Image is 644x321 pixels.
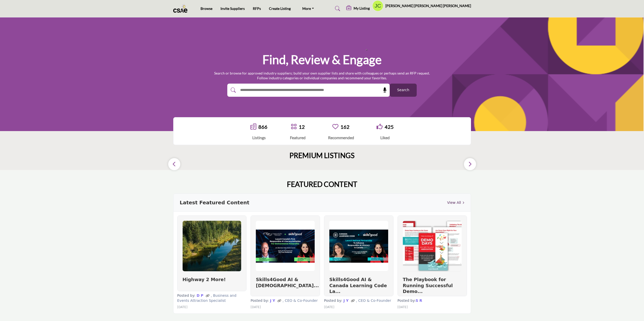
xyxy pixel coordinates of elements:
h2: PREMIUM LISTINGS [289,151,355,160]
div: Featured [290,135,306,141]
a: J Y [269,299,276,303]
span: [DATE] [324,305,334,309]
h2: FEATURED CONTENT [287,180,357,189]
a: Invite Suppliers [220,6,245,11]
div: Listings [250,135,267,141]
a: View All [447,200,464,205]
a: More [299,5,317,12]
a: Highway 2 More! [183,277,226,282]
button: Show hide supplier dropdown [372,0,383,11]
a: The Playbook for Running Successful Demo... [403,277,453,294]
a: RFPs [253,6,261,11]
p: Posted by: [177,293,247,303]
a: Go to Recommended [332,124,338,130]
a: Create Listing [269,6,291,11]
strong: J Y [270,299,275,303]
button: Search [390,84,417,97]
strong: D P [197,293,204,298]
span: [DATE] [177,305,188,309]
span: , CEO & Co-Founder [356,299,391,303]
strong: J Y [343,299,349,303]
img: The Playbook for Running Successful Demo... [403,221,462,271]
span: [DATE] [398,305,408,309]
h3: Latest Featured Content [180,199,250,206]
h1: Find, Review & Engage [262,52,382,67]
span: , Business and Events Attraction Specialist [177,293,237,303]
a: 12 [299,124,305,130]
a: 162 [340,124,350,130]
img: Highway 2 More! [183,221,241,271]
a: Go to Featured [291,124,297,130]
img: Skills4Good AI & Canada Learning Code La... [329,221,388,271]
h5: [PERSON_NAME] [PERSON_NAME] [PERSON_NAME] [385,3,471,8]
img: Site Logo [173,4,190,13]
strong: S R [416,299,422,303]
div: My Listing [346,6,370,12]
a: 866 [258,124,267,130]
img: Skills4Good AI & Sustainability Network... [256,221,315,271]
h5: My Listing [354,6,370,11]
a: Browse [201,6,212,11]
span: [DATE] [251,305,261,309]
a: 425 [385,124,394,130]
p: Posted by: [398,298,467,303]
span: Search [397,87,409,93]
a: D P [195,293,205,298]
a: J Y [342,299,350,303]
p: Posted by: [324,298,393,303]
a: Skills4Good AI & [DEMOGRAPHIC_DATA]... [256,277,319,288]
span: , CEO & Co-Founder [283,299,318,303]
p: Search or browse for approved industry suppliers; build your own supplier lists and share with co... [214,71,430,81]
div: Recommended [328,135,354,141]
p: Posted by: [251,298,320,303]
a: Search [330,5,343,13]
i: Go to Liked [377,124,383,130]
div: Liked [377,135,394,141]
a: Skills4Good AI & Canada Learning Code La... [329,277,387,294]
